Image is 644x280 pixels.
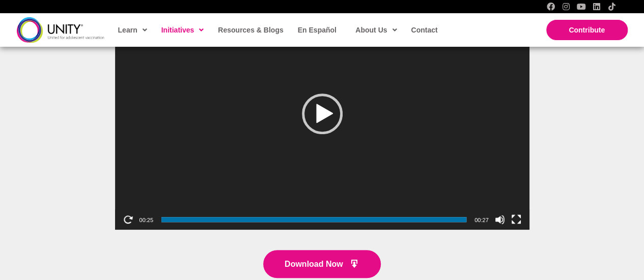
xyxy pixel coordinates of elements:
[302,94,343,134] div: Play
[406,18,441,42] a: Contact
[293,18,341,42] a: En Español
[118,22,147,38] span: Learn
[161,217,466,222] span: Time Slider
[577,3,585,11] a: YouTube
[350,18,401,42] a: About Us
[298,26,337,34] span: En Español
[547,3,555,11] a: Facebook
[17,17,104,42] img: unity-logo-dark
[593,3,601,11] a: LinkedIn
[263,250,381,278] a: Download Now
[474,217,489,223] span: 00:27
[213,18,287,42] a: Resources & Blogs
[562,3,570,11] a: Instagram
[511,214,521,225] button: Fullscreen
[608,3,616,11] a: TikTok
[218,26,283,34] span: Resources & Blogs
[569,26,605,34] span: Contribute
[355,22,397,38] span: About Us
[411,26,437,34] span: Contact
[139,217,154,223] span: 00:25
[161,22,204,38] span: Initiatives
[546,20,628,40] a: Contribute
[123,214,133,225] button: Play
[285,260,343,268] span: Download Now
[495,214,505,225] button: Mute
